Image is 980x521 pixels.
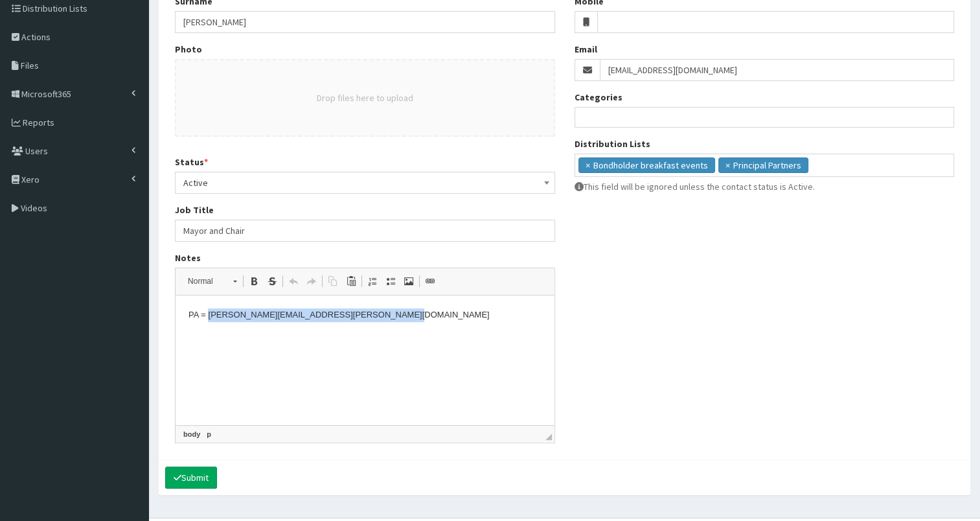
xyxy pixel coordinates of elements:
[245,273,263,290] a: Bold (Ctrl+B)
[317,91,413,104] button: Drop files here to upload
[21,60,39,71] span: Files
[263,273,281,290] a: Strike Through
[284,273,302,290] a: Undo (Ctrl+Z)
[204,428,214,440] a: p element
[363,273,382,290] a: Insert/Remove Numbered List
[302,273,321,290] a: Redo (Ctrl+Y)
[575,43,597,56] label: Email
[25,145,48,157] span: Users
[21,88,71,100] span: Microsoft365
[575,91,622,104] label: Categories
[175,172,555,194] span: Active
[181,272,244,290] a: Normal
[545,434,552,440] span: Drag to resize
[23,3,87,14] span: Distribution Lists
[324,273,342,290] a: Copy (Ctrl+C)
[575,137,650,150] label: Distribution Lists
[23,117,54,128] span: Reports
[183,174,547,192] span: Active
[21,174,40,185] span: Xero
[725,159,730,172] span: ×
[421,273,439,290] a: Link (Ctrl+L)
[175,203,214,216] label: Job Title
[578,157,715,173] li: Bondholder breakfast events
[181,428,203,440] a: body element
[382,273,400,290] a: Insert/Remove Bulleted List
[400,273,418,290] a: Image
[21,202,47,214] span: Videos
[165,467,217,489] button: Submit
[21,31,51,43] span: Actions
[176,295,554,425] iframe: Rich Text Editor, notes
[175,251,201,264] label: Notes
[718,157,808,173] li: Principal Partners
[175,43,202,56] label: Photo
[181,273,227,290] span: Normal
[586,159,590,172] span: ×
[175,156,208,168] label: Status
[342,273,360,290] a: Paste (Ctrl+V)
[575,180,955,193] p: This field will be ignored unless the contact status is Active.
